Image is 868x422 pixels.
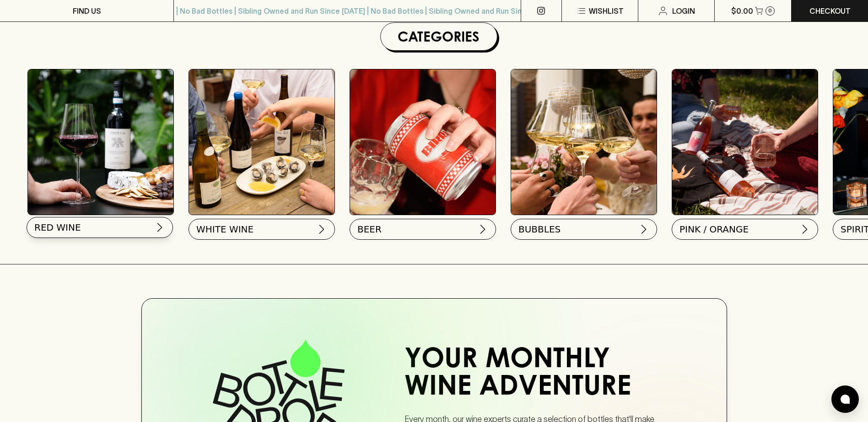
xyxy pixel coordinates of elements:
img: chevron-right.svg [154,222,165,233]
p: Checkout [809,5,851,16]
img: Red Wine Tasting [28,69,173,215]
span: BEER [357,223,382,236]
img: bubble-icon [841,395,850,404]
p: $0.00 [731,5,753,16]
button: WHITE WINE [189,219,335,240]
button: PINK / ORANGE [672,219,818,240]
p: FIND US [73,5,101,16]
button: BEER [350,219,496,240]
img: chevron-right.svg [316,224,327,235]
p: Wishlist [589,5,624,16]
button: BUBBLES [511,219,657,240]
img: chevron-right.svg [638,224,649,235]
img: chevron-right.svg [477,224,488,235]
span: RED WINE [34,221,81,234]
img: 2022_Festive_Campaign_INSTA-16 1 [511,69,657,215]
img: optimise [189,69,334,215]
span: WHITE WINE [196,223,253,236]
p: Login [672,5,695,16]
span: BUBBLES [518,223,561,236]
h2: Your Monthly Wine Adventure [404,347,668,402]
span: PINK / ORANGE [679,223,749,236]
img: chevron-right.svg [799,224,810,235]
h1: Categories [384,26,493,47]
p: 0 [768,8,772,13]
img: gospel_collab-2 1 [672,69,818,215]
img: BIRRA_GOOD-TIMES_INSTA-2 1/optimise?auth=Mjk3MjY0ODMzMw__ [350,69,496,215]
button: RED WINE [27,217,173,238]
